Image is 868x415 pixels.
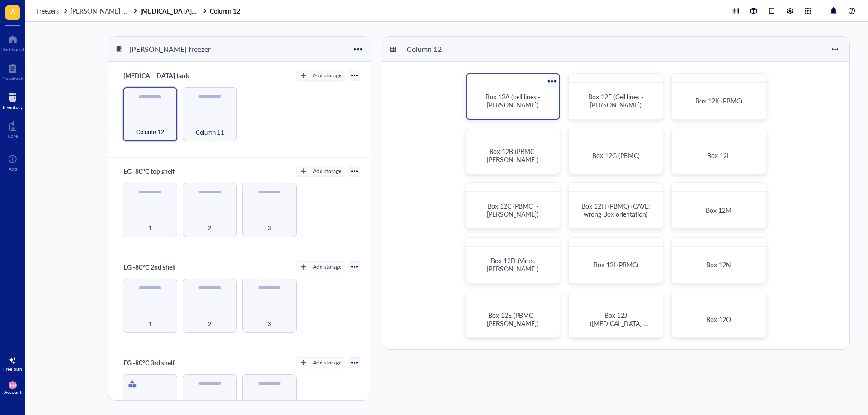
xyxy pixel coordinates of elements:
span: Box 12C (PBMC - [PERSON_NAME]) [487,201,540,219]
div: Notebook [2,75,23,81]
div: Add storage [313,359,341,367]
span: Box 12B (PBMC-[PERSON_NAME]) [487,147,538,164]
span: A [10,6,15,17]
span: Freezers [36,6,59,15]
span: EU [10,382,16,388]
span: Box 12N [706,260,731,269]
a: [MEDICAL_DATA] tankColumn 12 [140,7,242,15]
span: Column 11 [196,127,224,137]
span: Box 12E (PBMC - [PERSON_NAME]) [487,311,539,328]
span: Box 12L [707,151,730,160]
a: [PERSON_NAME] freezer [71,7,138,15]
div: EG -80°C top shelf [119,165,179,177]
div: Add [9,166,17,172]
span: Box 12G (PBMC) [592,151,640,160]
span: 3 [268,223,271,233]
span: Box 12J ([MEDICAL_DATA] [PERSON_NAME]) [590,311,648,336]
div: Inventory [3,104,23,110]
a: Core [8,119,18,139]
button: Add storage [296,261,345,272]
span: Box 12F (Cell lines - [PERSON_NAME]) [588,92,645,109]
span: Box 12M [706,205,731,214]
div: [MEDICAL_DATA] tank [119,69,193,82]
span: Box 12D (Virus, [PERSON_NAME]) [487,256,538,273]
span: Box 12H (PBMC) (CAVE: wrong Box orientation) [581,201,652,219]
span: Column 12 [136,127,165,137]
a: Notebook [2,61,23,81]
span: Box 12I (PBMC) [594,260,638,269]
span: Box 12K (PBMC) [695,96,742,105]
a: Inventory [3,90,23,110]
span: 2 [208,223,212,233]
a: Dashboard [1,32,24,52]
span: Box 12A (cell lines - [PERSON_NAME]) [486,92,542,109]
button: Add storage [296,166,345,177]
div: EG -80°C 2nd shelf [119,261,180,273]
span: Box 12O [706,315,731,324]
div: EG -80°C 3rd shelf [119,356,179,369]
div: Add storage [313,167,341,175]
div: Add storage [313,263,341,271]
div: Dashboard [1,47,24,52]
div: Free plan [3,366,22,372]
span: [PERSON_NAME] freezer [71,6,141,15]
button: Add storage [296,357,345,368]
div: Core [8,133,18,139]
span: 1 [148,319,152,329]
span: 1 [148,223,152,233]
div: Column 12 [403,42,457,57]
div: Add storage [313,71,341,79]
button: Add storage [296,70,345,81]
span: 2 [208,319,212,329]
span: 3 [268,319,271,329]
a: Freezers [36,7,69,15]
div: Account [4,389,22,395]
div: [PERSON_NAME] freezer [125,42,215,57]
